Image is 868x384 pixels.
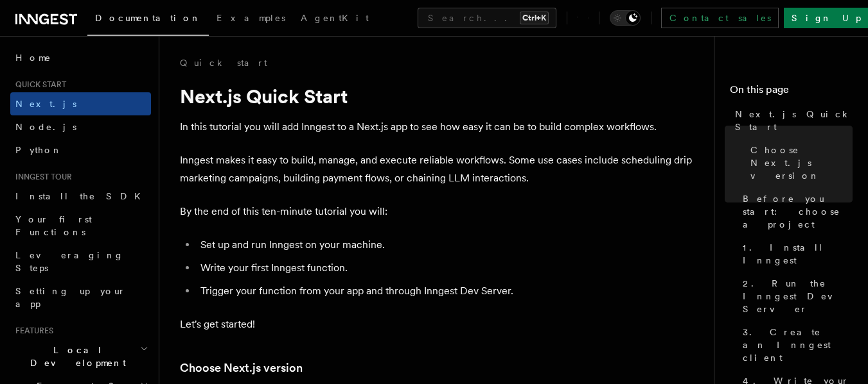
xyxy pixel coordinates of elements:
a: Choose Next.js version [745,138,853,187]
span: Your first Functions [15,214,92,237]
a: Examples [209,4,293,35]
a: 3. Create an Inngest client [738,321,853,369]
a: Documentation [87,4,209,36]
span: 3. Create an Inngest client [743,326,853,364]
a: Home [10,46,151,69]
span: Node.js [15,122,76,132]
button: Search...Ctrl+K [418,8,556,28]
p: Let's get started! [180,315,694,333]
a: Choose Next.js version [180,359,303,377]
span: 1. Install Inngest [743,241,853,267]
span: Next.js Quick Start [735,108,853,133]
li: Set up and run Inngest on your machine. [197,236,694,254]
button: Local Development [10,338,151,374]
kbd: Ctrl+K [520,12,549,24]
span: Setting up your app [15,286,126,309]
span: Home [15,51,51,64]
span: Documentation [95,13,201,23]
a: Your first Functions [10,208,151,244]
span: Next.js [15,99,76,109]
span: 2. Run the Inngest Dev Server [743,277,853,315]
span: Before you start: choose a project [743,192,853,231]
a: 2. Run the Inngest Dev Server [738,272,853,321]
a: Next.js Quick Start [730,103,853,138]
a: Python [10,138,151,162]
a: Leveraging Steps [10,244,151,280]
span: Quick start [10,79,66,90]
button: Toggle dark mode [610,10,641,26]
span: Features [10,326,53,336]
span: Inngest tour [10,172,72,182]
span: Install the SDK [15,191,148,201]
a: Quick start [180,56,267,69]
span: Choose Next.js version [750,144,853,182]
span: AgentKit [301,13,369,23]
span: Leveraging Steps [15,250,124,273]
li: Trigger your function from your app and through Inngest Dev Server. [197,282,694,300]
a: 1. Install Inngest [738,236,853,272]
a: Node.js [10,115,151,138]
a: AgentKit [293,4,376,35]
a: Contact sales [661,8,779,28]
a: Setting up your app [10,280,151,315]
li: Write your first Inngest function. [197,259,694,277]
a: Install the SDK [10,185,151,208]
span: Local Development [10,344,140,369]
span: Examples [217,13,285,23]
p: In this tutorial you will add Inngest to a Next.js app to see how easy it can be to build complex... [180,118,694,136]
a: Next.js [10,92,151,115]
span: Python [15,145,62,155]
p: By the end of this ten-minute tutorial you will: [180,203,694,221]
p: Inngest makes it easy to build, manage, and execute reliable workflows. Some use cases include sc... [180,151,694,187]
h4: On this page [730,82,853,103]
h1: Next.js Quick Start [180,85,694,108]
a: Before you start: choose a project [738,187,853,236]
